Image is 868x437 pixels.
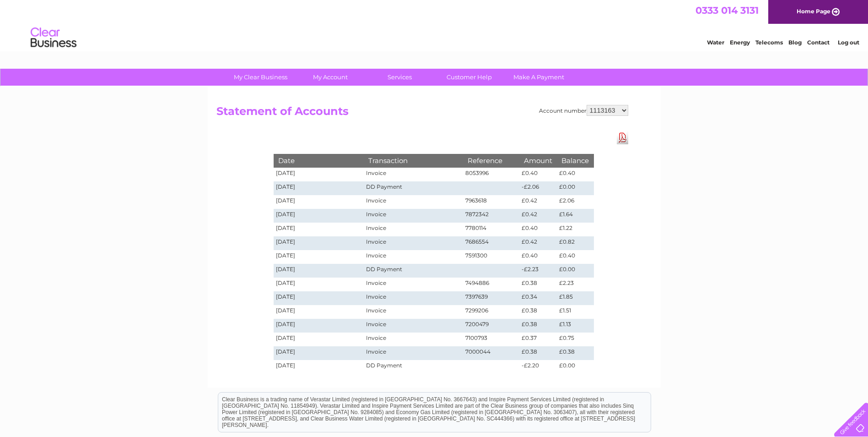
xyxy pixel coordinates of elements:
[274,346,364,360] td: [DATE]
[519,305,557,319] td: £0.38
[364,291,463,305] td: Invoice
[463,346,520,360] td: 7000044
[695,5,759,16] a: 0333 014 3131
[30,24,77,52] img: logo.png
[364,250,463,264] td: Invoice
[707,39,724,46] a: Water
[557,291,593,305] td: £1.85
[463,236,520,250] td: 7686554
[364,236,463,250] td: Invoice
[519,346,557,360] td: £0.38
[364,333,463,346] td: Invoice
[463,305,520,319] td: 7299206
[218,5,651,44] div: Clear Business is a trading name of Verastar Limited (registered in [GEOGRAPHIC_DATA] No. 3667643...
[223,69,298,86] a: My Clear Business
[557,360,593,374] td: £0.00
[364,278,463,291] td: Invoice
[788,39,802,46] a: Blog
[274,319,364,333] td: [DATE]
[216,105,628,122] h2: Statement of Accounts
[274,236,364,250] td: [DATE]
[364,360,463,374] td: DD Payment
[463,319,520,333] td: 7200479
[519,154,557,167] th: Amount
[519,319,557,333] td: £0.38
[557,264,593,278] td: £0.00
[274,291,364,305] td: [DATE]
[539,105,628,116] div: Account number
[807,39,830,46] a: Contact
[274,195,364,209] td: [DATE]
[463,168,520,181] td: 8053996
[362,69,437,86] a: Services
[463,223,520,236] td: 7780114
[274,250,364,264] td: [DATE]
[519,360,557,374] td: -£2.20
[463,209,520,223] td: 7872342
[557,236,593,250] td: £0.82
[463,278,520,291] td: 7494886
[501,69,577,86] a: Make A Payment
[364,181,463,195] td: DD Payment
[364,223,463,236] td: Invoice
[519,333,557,346] td: £0.37
[364,264,463,278] td: DD Payment
[557,154,593,167] th: Balance
[274,278,364,291] td: [DATE]
[274,209,364,223] td: [DATE]
[274,154,364,167] th: Date
[519,195,557,209] td: £0.42
[364,346,463,360] td: Invoice
[838,39,859,46] a: Log out
[557,181,593,195] td: £0.00
[364,305,463,319] td: Invoice
[519,168,557,181] td: £0.40
[463,291,520,305] td: 7397639
[519,278,557,291] td: £0.38
[557,305,593,319] td: £1.51
[730,39,750,46] a: Energy
[755,39,783,46] a: Telecoms
[519,236,557,250] td: £0.42
[463,333,520,346] td: 7100793
[364,154,463,167] th: Transaction
[364,195,463,209] td: Invoice
[292,69,368,86] a: My Account
[274,333,364,346] td: [DATE]
[364,209,463,223] td: Invoice
[274,305,364,319] td: [DATE]
[557,333,593,346] td: £0.75
[274,223,364,236] td: [DATE]
[519,264,557,278] td: -£2.23
[519,291,557,305] td: £0.34
[519,181,557,195] td: -£2.06
[519,250,557,264] td: £0.40
[557,168,593,181] td: £0.40
[274,168,364,181] td: [DATE]
[617,131,628,144] a: Download Pdf
[463,154,520,167] th: Reference
[519,223,557,236] td: £0.40
[364,168,463,181] td: Invoice
[557,346,593,360] td: £0.38
[364,319,463,333] td: Invoice
[557,250,593,264] td: £0.40
[519,209,557,223] td: £0.42
[557,278,593,291] td: £2.23
[557,223,593,236] td: £1.22
[463,195,520,209] td: 7963618
[557,195,593,209] td: £2.06
[274,181,364,195] td: [DATE]
[431,69,507,86] a: Customer Help
[557,319,593,333] td: £1.13
[463,250,520,264] td: 7591300
[557,209,593,223] td: £1.64
[274,264,364,278] td: [DATE]
[274,360,364,374] td: [DATE]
